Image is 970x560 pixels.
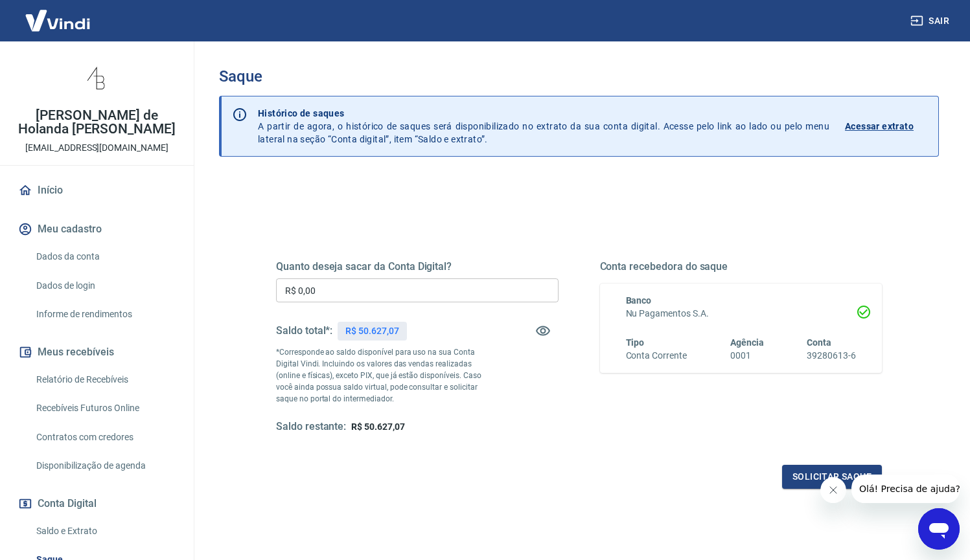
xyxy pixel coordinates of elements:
[276,260,559,273] h5: Quanto deseja sacar da Conta Digital?
[16,176,178,205] a: Início
[626,349,687,363] h6: Conta Corrente
[31,395,178,421] a: Recebíveis Futuros Online
[845,107,928,146] a: Acessar extrato
[807,337,831,348] span: Conta
[626,337,645,348] span: Tipo
[16,489,178,518] button: Conta Digital
[908,9,954,33] button: Sair
[600,260,883,273] h5: Conta recebedora do saque
[845,120,914,133] p: Acessar extrato
[782,465,882,489] button: Solicitar saque
[851,475,960,503] iframe: Mensagem da empresa
[820,477,846,503] iframe: Fechar mensagem
[10,109,183,136] p: [PERSON_NAME] de Holanda [PERSON_NAME]
[219,67,939,85] h3: Saque
[16,338,178,366] button: Meus recebíveis
[626,295,652,306] span: Banco
[31,518,178,544] a: Saldo e Extrato
[31,273,178,299] a: Dados de login
[276,324,332,337] h5: Saldo total*:
[31,453,178,479] a: Disponibilização de agenda
[626,307,857,320] h6: Nu Pagamentos S.A.
[31,243,178,270] a: Dados da conta
[16,215,178,243] button: Meu cadastro
[25,141,168,155] p: [EMAIL_ADDRESS][DOMAIN_NAME]
[351,421,404,432] span: R$ 50.627,07
[276,346,488,405] p: *Corresponde ao saldo disponível para uso na sua Conta Digital Vindi. Incluindo os valores das ve...
[31,301,178,328] a: Informe de rendimentos
[71,52,123,104] img: e8fcd68e-a712-4c0b-825b-faf2314ac9a4.jpeg
[258,107,829,120] p: Histórico de saques
[16,1,100,40] img: Vindi
[258,107,829,146] p: A partir de agora, o histórico de saques será disponibilizado no extrato da sua conta digital. Ac...
[31,366,178,393] a: Relatório de Recebíveis
[730,337,764,348] span: Agência
[730,349,764,363] h6: 0001
[345,324,398,338] p: R$ 50.627,07
[807,349,856,363] h6: 39280613-6
[276,420,346,434] h5: Saldo restante:
[8,9,109,19] span: Olá! Precisa de ajuda?
[918,508,960,550] iframe: Botão para abrir a janela de mensagens
[31,424,178,451] a: Contratos com credores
